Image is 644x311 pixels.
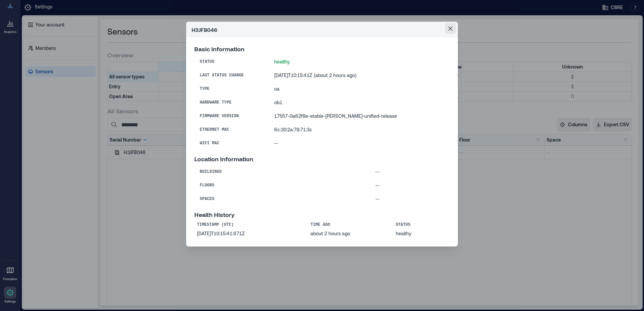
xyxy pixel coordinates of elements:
[269,96,450,109] td: ob1
[194,179,370,192] th: Floors
[269,55,450,69] td: healthy
[194,109,269,123] th: Firmware Version
[269,109,450,123] td: 17557-0a62f8e-stable-[PERSON_NAME]-unified-release
[194,96,269,109] th: Hardware Type
[269,69,450,82] td: [DATE]T10:15:41Z (about 2 hours ago)
[194,192,370,206] th: Spaces
[370,192,450,206] td: --
[194,136,269,150] th: WiFi MAC
[370,179,450,192] td: --
[186,22,458,37] header: H3JFB046
[445,23,456,34] button: Close
[194,82,269,96] th: Type
[308,221,393,229] th: Time Ago
[194,123,269,136] th: Ethernet MAC
[194,221,308,229] th: Timestamp (UTC)
[194,45,450,52] p: Basic Information
[370,165,450,179] td: --
[308,229,393,238] td: about 2 hours ago
[194,211,450,218] p: Health History
[269,123,450,136] td: 6c:30:2a:78:71:3c
[393,229,450,238] td: healthy
[269,136,450,150] td: --
[269,82,450,96] td: oa
[393,221,450,229] th: Status
[194,55,269,69] th: Status
[194,165,370,179] th: Buildings
[194,155,450,162] p: Location Information
[194,229,308,238] td: [DATE]T10:15:41.671Z
[194,69,269,82] th: Last Status Change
